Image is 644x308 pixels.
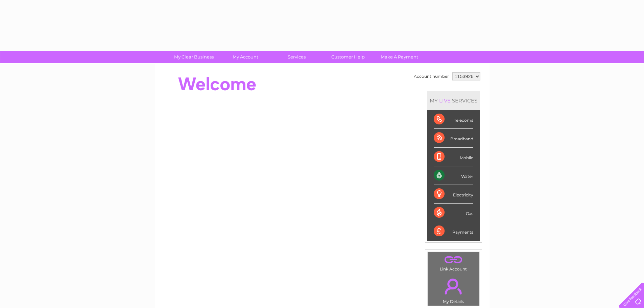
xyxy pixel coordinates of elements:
[429,275,478,298] a: .
[434,222,473,240] div: Payments
[320,51,376,63] a: Customer Help
[412,71,451,82] td: Account number
[166,51,222,63] a: My Clear Business
[434,185,473,204] div: Electricity
[434,204,473,222] div: Gas
[429,254,478,266] a: .
[427,273,480,306] td: My Details
[434,166,473,185] div: Water
[434,148,473,166] div: Mobile
[427,91,480,110] div: MY SERVICES
[434,129,473,147] div: Broadband
[434,110,473,129] div: Telecoms
[372,51,427,63] a: Make A Payment
[427,252,480,273] td: Link Account
[217,51,273,63] a: My Account
[269,51,325,63] a: Services
[438,97,452,104] div: LIVE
